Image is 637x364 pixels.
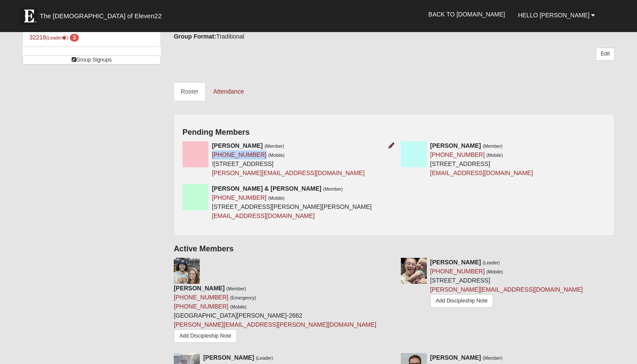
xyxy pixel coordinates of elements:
small: (Mobile) [268,153,285,158]
span: The [DEMOGRAPHIC_DATA] of Eleven22 [40,12,162,20]
a: [PHONE_NUMBER] [212,194,266,201]
h4: Active Members [174,244,614,254]
a: [PERSON_NAME][EMAIL_ADDRESS][DOMAIN_NAME] [430,286,583,293]
a: Attendance [206,82,251,101]
strong: Group Format: [174,33,216,40]
small: (Mobile) [268,195,285,201]
a: Group Signups [23,55,161,65]
a: Edit [596,48,614,60]
small: (Mobile) [486,153,503,158]
strong: [PERSON_NAME] [174,285,224,292]
small: (Emergency) [230,295,256,300]
small: (Leader) [483,260,500,265]
strong: [PERSON_NAME] [430,142,481,149]
div: [STREET_ADDRESS] [430,141,533,178]
a: [PHONE_NUMBER] [430,151,485,158]
div: [STREET_ADDRESS] [430,258,583,311]
strong: [PERSON_NAME] [430,259,481,266]
small: (Member) [323,186,343,192]
a: [PHONE_NUMBER] [430,268,485,275]
span: Hello [PERSON_NAME] [518,12,589,19]
div: ![STREET_ADDRESS] [212,141,364,178]
a: [EMAIL_ADDRESS][DOMAIN_NAME] [212,212,315,219]
strong: [PERSON_NAME] & [PERSON_NAME] [212,185,322,192]
a: [PHONE_NUMBER] [174,294,228,301]
a: [PHONE_NUMBER] [212,151,266,158]
a: [EMAIL_ADDRESS][DOMAIN_NAME] [430,169,533,176]
a: Hello [PERSON_NAME] [511,4,601,26]
a: The [DEMOGRAPHIC_DATA] of Eleven22 [16,3,189,25]
h4: Pending Members [182,128,606,137]
a: Add Discipleship Note [174,329,237,343]
small: (Member) [483,143,503,149]
a: [PERSON_NAME][EMAIL_ADDRESS][PERSON_NAME][DOMAIN_NAME] [174,321,377,328]
small: (Mobile) [486,269,503,274]
img: Eleven22 logo [20,7,38,25]
a: Add Discipleship Note [430,294,494,308]
div: [STREET_ADDRESS][PERSON_NAME][PERSON_NAME] [212,184,372,221]
small: (Member) [264,143,284,149]
small: (Mobile) [230,304,247,309]
a: Roster [174,82,205,101]
a: [PERSON_NAME][EMAIL_ADDRESS][DOMAIN_NAME] [212,169,364,176]
small: (Leader ) [46,35,68,40]
a: [PHONE_NUMBER] [174,303,228,310]
div: [GEOGRAPHIC_DATA][PERSON_NAME]-2662 [174,284,377,347]
span: number of pending members [70,34,79,42]
small: (Member) [226,286,246,291]
a: Back to [DOMAIN_NAME] [422,3,512,25]
strong: [PERSON_NAME] [212,142,263,149]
